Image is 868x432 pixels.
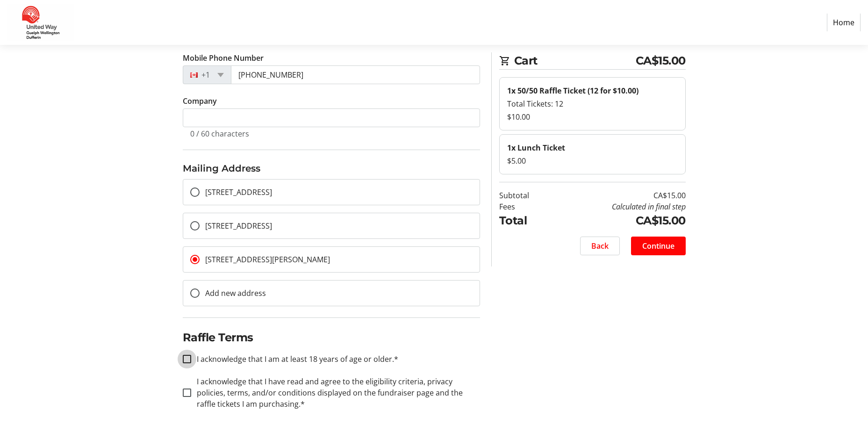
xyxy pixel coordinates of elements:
td: Fees [499,201,553,212]
a: Home [827,14,861,31]
button: Continue [631,237,686,255]
div: $5.00 [507,155,678,166]
span: [STREET_ADDRESS] [205,221,272,231]
span: Continue [642,240,674,252]
label: Mobile Phone Number [183,52,264,64]
td: Calculated in final step [553,201,686,212]
span: CA$15.00 [636,52,686,69]
span: Cart [514,52,636,69]
h2: Raffle Terms [183,329,480,346]
label: Add new address [200,288,266,299]
strong: 1x 50/50 Raffle Ticket (12 for $10.00) [507,86,638,96]
label: Company [183,95,217,107]
label: I acknowledge that I am at least 18 years of age or older.* [191,353,398,365]
span: [STREET_ADDRESS][PERSON_NAME] [205,254,330,265]
span: [STREET_ADDRESS] [205,187,272,197]
tr-character-limit: 0 / 60 characters [190,129,249,139]
div: Total Tickets: 12 [507,98,678,109]
label: I acknowledge that I have read and agree to the eligibility criteria, privacy policies, terms, an... [191,376,480,410]
img: United Way Guelph Wellington Dufferin's Logo [7,4,74,41]
td: CA$15.00 [553,212,686,229]
span: Back [591,240,609,252]
button: Back [580,237,620,255]
input: (506) 234-5678 [231,65,480,84]
td: Total [499,212,553,229]
strong: 1x Lunch Ticket [507,143,565,153]
td: CA$15.00 [553,190,686,201]
div: $10.00 [507,111,678,122]
td: Subtotal [499,190,553,201]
